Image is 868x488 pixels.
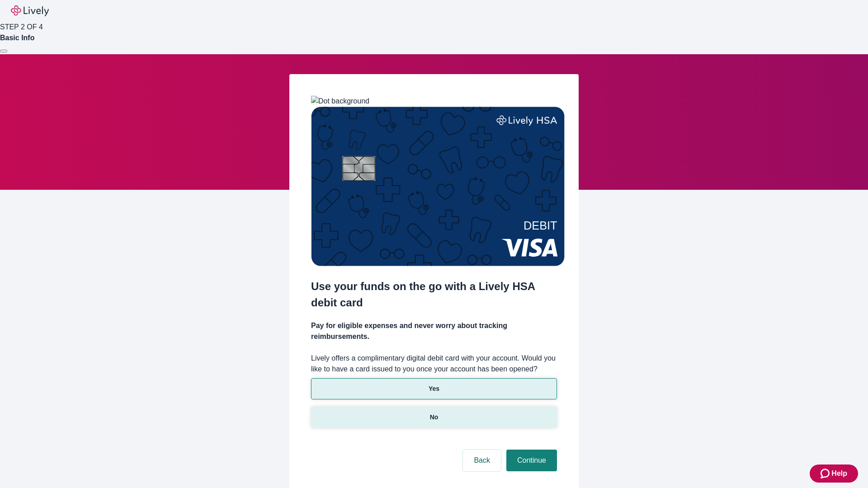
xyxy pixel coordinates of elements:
[11,5,49,16] img: Lively
[463,450,501,471] button: Back
[311,96,369,107] img: Dot background
[311,378,557,399] button: Yes
[430,413,439,422] p: No
[831,468,847,479] span: Help
[506,450,557,471] button: Continue
[311,407,557,428] button: No
[821,468,831,479] svg: Zendesk support icon
[311,353,557,375] label: Lively offers a complimentary digital debit card with your account. Would you like to have a card...
[810,465,858,483] button: Zendesk support iconHelp
[429,384,439,394] p: Yes
[311,278,557,311] h2: Use your funds on the go with a Lively HSA debit card
[311,320,557,342] h4: Pay for eligible expenses and never worry about tracking reimbursements.
[311,107,565,266] img: Debit card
